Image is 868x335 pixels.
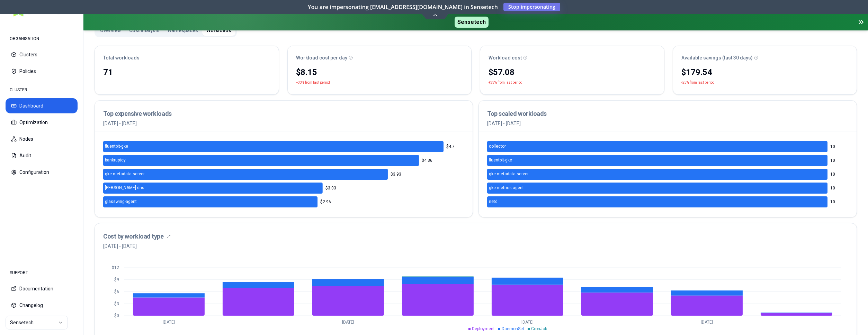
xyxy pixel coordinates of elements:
[681,67,849,78] div: $179.54
[487,109,848,119] h3: Top scaled workloads
[681,79,715,86] p: -23% from last period
[96,25,125,36] button: Overview
[112,265,119,270] tspan: $12
[114,301,119,306] tspan: $3
[114,289,119,294] tspan: $6
[6,83,78,97] div: CLUSTER
[6,115,78,130] button: Optimization
[489,67,656,78] div: $57.08
[296,79,330,86] p: +33% from last period
[6,98,78,113] button: Dashboard
[202,25,235,36] button: Workloads
[103,243,171,250] span: [DATE] - [DATE]
[681,54,849,61] div: Available savings (last 30 days)
[163,320,175,325] tspan: [DATE]
[6,165,78,180] button: Configuration
[6,32,78,46] div: ORGANISATION
[103,67,270,78] div: 71
[103,54,270,61] div: Total workloads
[296,54,463,61] div: Workload cost per day
[487,120,848,127] p: [DATE] - [DATE]
[6,281,78,296] button: Documentation
[103,109,464,119] h3: Top expensive workloads
[472,326,495,331] span: Deployment
[701,320,713,325] tspan: [DATE]
[114,277,119,282] tspan: $9
[489,54,656,61] div: Workload cost
[103,232,164,241] h3: Cost by workload type
[6,266,78,280] div: SUPPORT
[6,131,78,147] button: Nodes
[6,298,78,313] button: Changelog
[164,25,202,36] button: Namespaces
[125,25,164,36] button: Cost analysis
[6,47,78,62] button: Clusters
[489,79,522,86] p: +33% from last period
[502,326,524,331] span: DaemonSet
[6,64,78,79] button: Policies
[455,17,489,28] span: Sensetech
[531,326,547,331] span: CronJob
[342,320,354,325] tspan: [DATE]
[521,320,534,325] tspan: [DATE]
[114,313,119,318] tspan: $0
[103,120,464,127] p: [DATE] - [DATE]
[296,67,463,78] div: $8.15
[6,148,78,163] button: Audit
